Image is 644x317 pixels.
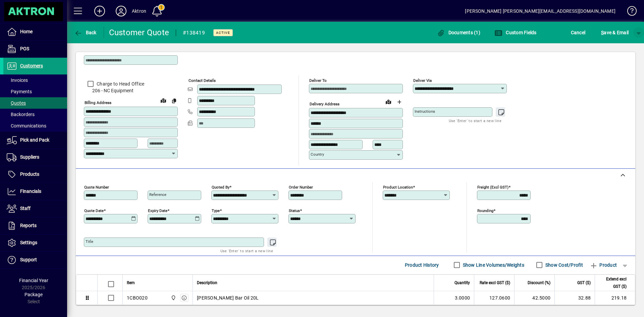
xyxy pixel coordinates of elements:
span: [PERSON_NAME] Bar Oil 20L [197,295,259,301]
span: Pick and Pack [20,137,49,143]
label: Show Line Volumes/Weights [462,262,524,268]
span: Central [169,294,177,302]
a: View on map [158,95,169,106]
a: Payments [3,86,67,97]
mat-label: Country [311,152,324,157]
mat-hint: Use 'Enter' to start a new line [449,117,501,124]
td: 42.5000 [514,291,554,305]
a: POS [3,41,67,57]
span: 3.0000 [455,295,470,301]
mat-label: Rounding [477,208,493,213]
span: Custom Fields [494,30,537,35]
div: 127.0600 [478,295,510,301]
span: GST ($) [577,279,591,286]
span: Financial Year [19,278,48,283]
a: Communications [3,120,67,131]
button: Add [89,5,110,17]
span: Package [24,292,43,297]
a: Pick and Pack [3,132,67,149]
span: Quantity [454,279,470,286]
span: Extend excl GST ($) [599,275,627,290]
span: Documents (1) [437,30,480,35]
span: Customers [20,63,43,68]
span: Active [216,31,230,35]
mat-label: Instructions [415,109,435,114]
span: Cancel [571,27,586,38]
a: Invoices [3,74,67,86]
button: Product [586,259,620,271]
button: Profile [110,5,132,17]
button: Cancel [569,27,587,39]
div: [PERSON_NAME] [PERSON_NAME][EMAIL_ADDRESS][DOMAIN_NAME] [465,6,615,16]
mat-label: Quoted by [212,184,229,189]
a: Settings [3,234,67,251]
div: Customer Quote [109,27,169,38]
span: Staff [20,206,31,211]
mat-hint: Use 'Enter' to start a new line [220,247,273,255]
label: Show Cost/Profit [544,262,583,268]
span: Support [20,257,37,262]
button: Save & Email [598,27,632,39]
div: 1CBO020 [127,295,148,301]
button: Choose address [394,97,405,107]
span: Financials [20,189,41,194]
button: Documents (1) [435,27,482,39]
span: POS [20,46,29,51]
button: Back [72,27,98,39]
button: Copy to Delivery address [169,95,179,106]
mat-label: Quote date [84,208,104,213]
mat-label: Title [86,239,93,244]
span: Backorders [7,112,35,117]
span: Products [20,171,39,177]
a: Knowledge Base [622,1,636,23]
a: Suppliers [3,149,67,166]
a: Home [3,23,67,40]
span: Back [74,30,97,35]
span: Suppliers [20,154,39,160]
span: Settings [20,240,37,245]
span: Reports [20,223,37,228]
a: View on map [383,96,394,107]
span: 206 - NC Equipment [84,87,178,94]
button: Product History [402,259,442,271]
mat-label: Freight (excl GST) [477,184,508,189]
mat-label: Product location [383,184,413,189]
span: Communications [7,123,46,128]
mat-label: Quote number [84,184,109,189]
span: Home [20,29,33,34]
div: #138419 [183,28,205,38]
span: Product [590,260,617,270]
a: Staff [3,200,67,217]
app-page-header-button: Back [67,27,104,39]
span: ave & Email [601,27,629,38]
mat-label: Deliver via [413,78,432,83]
div: Aktron [132,6,146,16]
td: 32.88 [554,291,595,305]
span: Rate excl GST ($) [480,279,510,286]
a: Financials [3,183,67,200]
a: Backorders [3,109,67,120]
span: Item [127,279,135,286]
span: Payments [7,89,32,94]
mat-label: Expiry date [148,208,167,213]
mat-label: Order number [289,184,313,189]
mat-label: Status [289,208,300,213]
a: Quotes [3,97,67,109]
button: Custom Fields [493,27,538,39]
td: 219.18 [595,291,635,305]
span: Product History [405,260,439,270]
a: Reports [3,217,67,234]
mat-label: Type [212,208,220,213]
label: Charge to Head Office [95,81,144,87]
span: Quotes [7,100,26,106]
mat-label: Reference [149,192,166,197]
a: Products [3,166,67,183]
span: S [601,30,604,35]
span: Description [197,279,217,286]
mat-label: Deliver To [309,78,327,83]
span: Discount (%) [528,279,550,286]
a: Support [3,252,67,268]
span: Invoices [7,77,28,83]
